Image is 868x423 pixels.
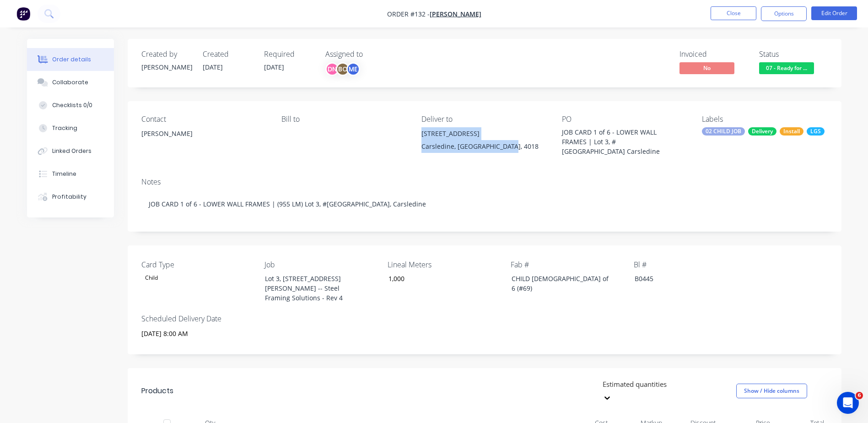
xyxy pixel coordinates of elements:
span: 6 [856,392,863,399]
img: Factory [16,7,30,21]
div: Products [141,385,173,396]
button: Order details [27,48,114,71]
div: BC [336,62,350,76]
div: [PERSON_NAME] [141,127,267,157]
button: DNBCME [325,62,360,76]
div: Bill to [281,115,407,124]
button: Edit Order [811,6,857,20]
span: 07 - Ready for ... [759,62,814,74]
div: Required [264,50,314,59]
div: Invoiced [679,50,748,59]
div: Install [780,127,803,136]
div: CHILD [DEMOGRAPHIC_DATA] of 6 (#69) [504,272,619,295]
div: Notes [141,178,828,186]
label: Card Type [141,259,256,270]
label: Fab # [511,259,625,270]
label: Bl # [634,259,748,270]
div: Labels [702,115,827,124]
div: [STREET_ADDRESS] [421,127,547,140]
div: Delivery [748,127,776,136]
div: Tracking [52,124,77,132]
span: [DATE] [264,63,284,71]
button: Show / Hide columns [736,384,807,398]
button: Close [711,6,756,20]
button: Tracking [27,117,114,140]
div: Carsledine, [GEOGRAPHIC_DATA], 4018 [421,140,547,153]
div: Assigned to [325,50,417,59]
div: PO [562,115,687,124]
input: Enter date and time [135,326,249,340]
div: 02 CHILD JOB [702,127,745,136]
button: Linked Orders [27,140,114,163]
div: Child [141,272,162,284]
div: Lot 3, [STREET_ADDRESS][PERSON_NAME] -- Steel Framing Solutions - Rev 4 [258,272,372,304]
iframe: Intercom live chat [837,392,859,414]
div: JOB CARD 1 of 6 - LOWER WALL FRAMES | Lot 3, #[GEOGRAPHIC_DATA] Carsledine [562,127,676,156]
div: B0445 [627,272,742,285]
div: Order details [52,55,91,64]
label: Scheduled Delivery Date [141,313,256,324]
button: Profitability [27,185,114,208]
div: Linked Orders [52,147,92,155]
div: Deliver to [421,115,547,124]
div: Created [203,50,253,59]
label: Job [264,259,379,270]
div: Collaborate [52,78,88,87]
div: [STREET_ADDRESS]Carsledine, [GEOGRAPHIC_DATA], 4018 [421,127,547,157]
div: Contact [141,115,267,124]
div: ME [346,62,360,76]
a: [PERSON_NAME] [430,10,481,18]
button: 07 - Ready for ... [759,62,814,76]
span: No [679,62,734,74]
div: JOB CARD 1 of 6 - LOWER WALL FRAMES | (955 LM) Lot 3, #[GEOGRAPHIC_DATA], Carsledine [141,190,828,218]
button: Timeline [27,163,114,185]
div: DN [325,62,339,76]
div: Timeline [52,170,76,178]
span: Order #132 - [387,10,430,18]
button: Options [761,6,807,21]
div: LGS [807,127,825,136]
span: [DATE] [203,63,223,71]
div: Profitability [52,193,86,201]
input: Enter number... [381,272,501,286]
div: Created by [141,50,192,59]
div: Checklists 0/0 [52,101,92,109]
div: [PERSON_NAME] [141,127,267,140]
button: Checklists 0/0 [27,94,114,117]
button: Collaborate [27,71,114,94]
div: [PERSON_NAME] [141,62,192,72]
label: Lineal Meters [388,259,502,270]
div: Status [759,50,828,59]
